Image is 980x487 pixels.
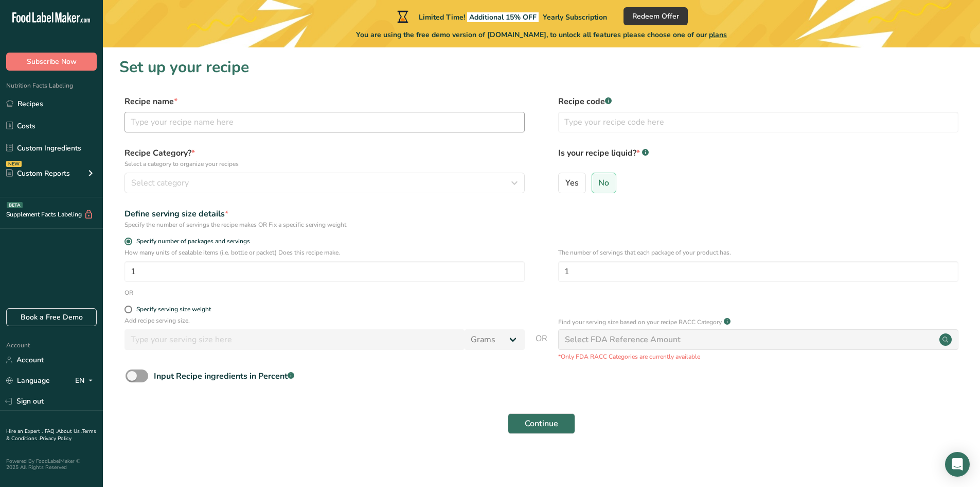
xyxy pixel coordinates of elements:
[565,333,681,346] div: Select FDA Reference Amount
[40,435,72,442] a: Privacy Policy
[124,220,525,229] div: Specify the number of servings the recipe makes OR Fix a specific serving weight
[6,428,43,435] a: Hire an Expert .
[558,147,958,169] label: Is your recipe liquid?
[124,329,465,350] input: Type your serving size here
[131,177,189,189] span: Select category
[124,208,525,220] div: Define serving size details
[356,29,727,40] span: You are using the free demo version of [DOMAIN_NAME], to unlock all features please choose one of...
[124,288,133,297] div: OR
[395,10,607,23] div: Limited Time!
[124,112,525,132] input: Type your recipe name here
[623,7,688,25] button: Redeem Offer
[119,56,964,79] h1: Set up your recipe
[543,12,607,22] span: Yearly Subscription
[27,56,77,67] span: Subscribe Now
[45,428,57,435] a: FAQ .
[558,248,958,257] p: The number of servings that each package of your product has.
[508,413,575,434] button: Continue
[124,95,525,108] label: Recipe name
[7,202,23,208] div: BETA
[467,12,539,22] span: Additional 15% OFF
[6,428,96,442] a: Terms & Conditions .
[6,458,97,471] div: Powered By FoodLabelMaker © 2025 All Rights Reserved
[124,316,525,325] p: Add recipe serving size.
[154,370,294,382] div: Input Recipe ingredients in Percent
[6,308,97,326] a: Book a Free Demo
[124,173,525,193] button: Select category
[124,159,525,169] p: Select a category to organize your recipes
[6,372,50,390] a: Language
[124,248,525,257] p: How many units of sealable items (i.e. bottle or packet) Does this recipe make.
[57,428,82,435] a: About Us .
[558,95,958,108] label: Recipe code
[536,332,547,361] span: OR
[75,375,97,387] div: EN
[598,178,609,188] span: No
[124,147,525,169] label: Recipe Category?
[525,417,558,430] span: Continue
[565,178,579,188] span: Yes
[709,30,727,40] span: plans
[632,11,679,22] span: Redeem Offer
[945,452,970,477] div: Open Intercom Messenger
[6,168,70,179] div: Custom Reports
[6,161,22,167] div: NEW
[558,352,958,361] p: *Only FDA RACC Categories are currently available
[136,306,211,313] div: Specify serving size weight
[6,53,97,71] button: Subscribe Now
[132,238,250,245] span: Specify number of packages and servings
[558,317,722,327] p: Find your serving size based on your recipe RACC Category
[558,112,958,132] input: Type your recipe code here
